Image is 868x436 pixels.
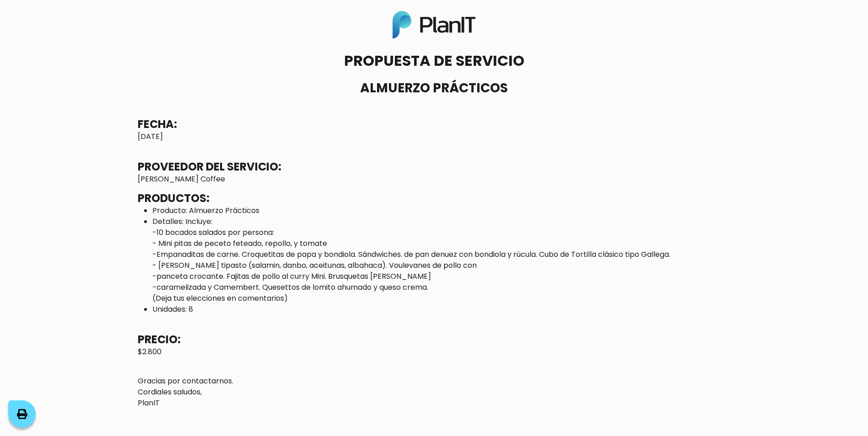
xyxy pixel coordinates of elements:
h4: PROVEEDOR DEL SERVICIO: [138,160,281,174]
p: [DATE] [138,131,731,142]
li: Unidades: 8 [152,304,731,315]
h2: PROPUESTA DE SERVICIO [138,52,731,69]
img: logo-black [393,11,476,38]
h4: FECHA: [138,118,177,131]
p: [PERSON_NAME] Coffee [138,174,731,185]
p: Gracias por contactarnos. Cordiales saludos, PlanIT [138,376,731,409]
h3: ALMUERZO PRÁCTICOS [138,80,731,96]
h4: PRECIO: [138,333,181,346]
li: Producto: Almuerzo Prácticos [152,205,731,216]
p: $2.800 [138,346,731,357]
li: Detalles: Incluye: -10 bocados salados por persona: - Mini pitas de peceto feteado, repollo, y to... [152,216,731,304]
h4: PRODUCTOS: [138,192,210,205]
